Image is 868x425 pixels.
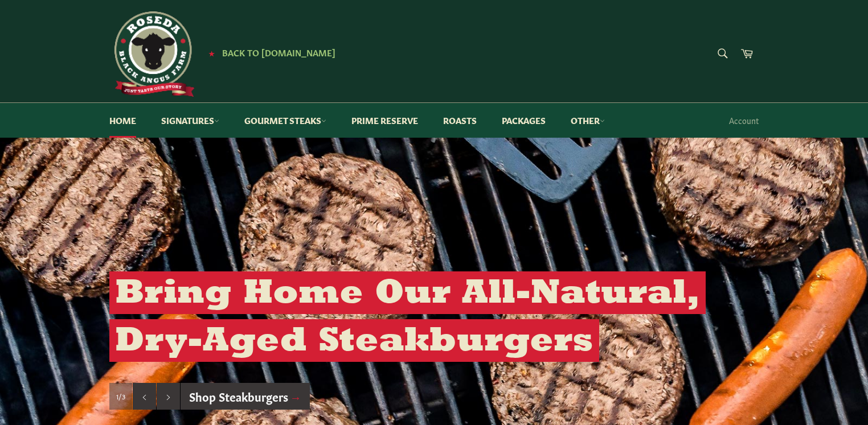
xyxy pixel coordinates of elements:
span: 1/3 [116,391,125,401]
span: ★ [208,48,215,57]
span: → [290,388,301,404]
span: Back to [DOMAIN_NAME] [222,46,335,58]
a: Roasts [432,103,488,138]
img: Roseda Beef [109,11,195,97]
button: Next slide [157,383,180,410]
a: Account [723,104,764,137]
h2: Bring Home Our All-Natural, Dry-Aged Steakburgers [109,271,706,362]
button: Previous slide [133,383,156,410]
div: Slide 1, current [109,383,132,410]
a: Gourmet Steaks [233,103,338,138]
a: Prime Reserve [340,103,429,138]
a: Packages [490,103,557,138]
a: Shop Steakburgers [181,383,310,410]
a: Signatures [150,103,231,138]
a: Home [98,103,148,138]
a: Other [559,103,616,138]
a: ★ Back to [DOMAIN_NAME] [203,48,335,57]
